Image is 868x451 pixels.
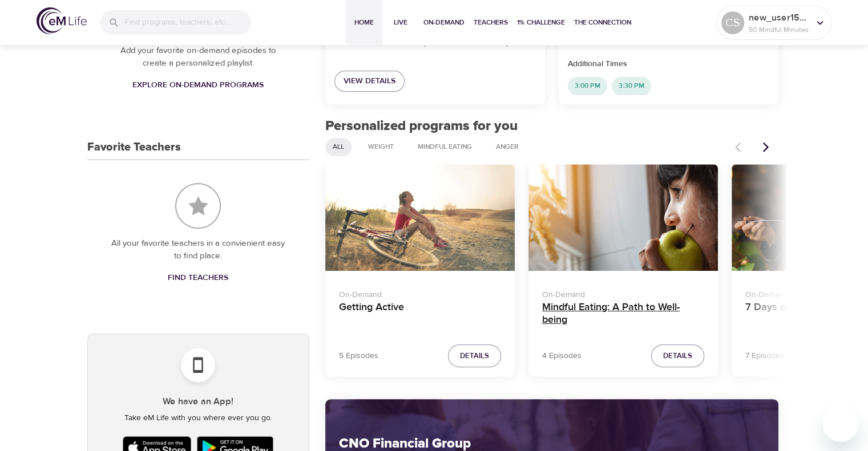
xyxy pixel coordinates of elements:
div: CS [721,11,744,34]
button: Getting Active [325,164,515,271]
span: Anger [489,142,526,152]
div: Weight [361,138,401,156]
h3: Favorite Teachers [87,141,181,154]
h4: Mindful Eating: A Path to Well-being [542,301,704,328]
span: 3:30 PM [612,81,651,91]
span: 3:00 PM [568,81,607,91]
button: Mindful Eating: A Path to Well-being [528,164,718,271]
p: 7 Episodes [745,350,784,362]
div: Anger [488,138,526,156]
span: Explore On-Demand Programs [132,78,264,92]
p: Take eM Life with you where ever you go. [97,412,300,424]
span: View Details [344,74,395,88]
span: Live [387,17,414,29]
p: All your favorite teachers in a convienient easy to find place. [110,237,286,263]
span: All [326,142,351,152]
p: new_user1566335009 [749,11,809,25]
h2: Personalized programs for you [325,118,779,135]
a: Find Teachers [163,267,233,289]
div: 3:30 PM [612,77,651,95]
button: Details [448,344,501,368]
p: On-Demand [339,285,501,301]
iframe: Button to launch messaging window [822,405,859,442]
span: Teachers [474,17,508,29]
span: Details [460,350,489,363]
p: 4 Episodes [542,350,582,362]
input: Find programs, teachers, etc... [124,10,251,35]
h5: We have an App! [97,396,300,408]
img: Favorite Teachers [175,183,221,229]
span: Weight [361,142,401,152]
span: Find Teachers [168,271,228,285]
span: Home [350,17,378,29]
p: Add your favorite on-demand episodes to create a personalized playlist. [110,44,286,70]
span: Mindful Eating [411,142,479,152]
button: Next items [753,135,778,160]
a: View Details [334,71,405,92]
span: The Connection [574,17,631,29]
span: 1% Challenge [517,17,565,29]
p: 5 Episodes [339,350,378,362]
img: logo [37,7,87,34]
div: All [325,138,352,156]
div: Mindful Eating [410,138,479,156]
span: On-Demand [423,17,465,29]
a: Explore On-Demand Programs [128,75,268,96]
p: On-Demand [542,285,704,301]
button: Details [651,344,704,368]
h4: Getting Active [339,301,501,328]
p: Additional Times [568,58,769,70]
p: 50 Mindful Minutes [749,25,809,35]
span: Details [663,350,692,363]
div: 3:00 PM [568,77,607,95]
